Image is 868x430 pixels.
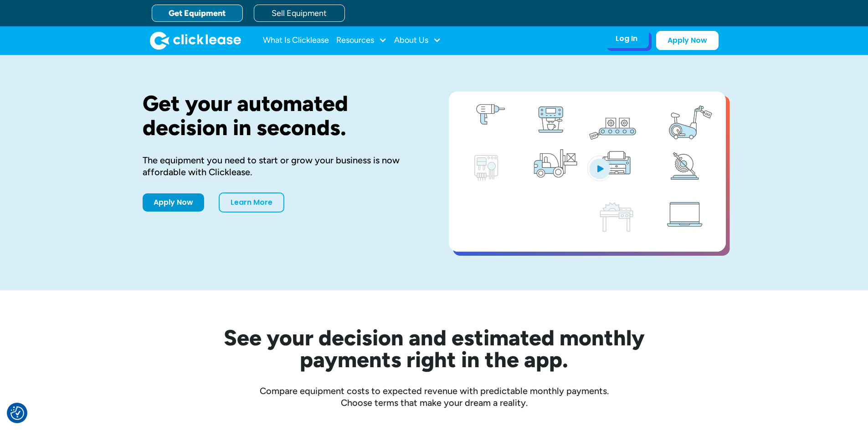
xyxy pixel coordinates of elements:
a: home [150,31,241,50]
div: Compare equipment costs to expected revenue with predictable monthly payments. Choose terms that ... [143,385,726,409]
div: Resources [336,31,387,50]
img: Revisit consent button [10,406,24,420]
div: The equipment you need to start or grow your business is now affordable with Clicklease. [143,154,420,178]
a: Apply Now [143,193,204,212]
a: Get Equipment [152,5,243,22]
div: Log In [616,34,637,43]
a: open lightbox [449,91,726,252]
a: Sell Equipment [254,5,345,22]
h2: See your decision and estimated monthly payments right in the app. [179,327,689,370]
h1: Get your automated decision in seconds. [143,91,420,140]
img: Blue play button logo on a light blue circular background [587,156,612,181]
div: About Us [394,31,441,50]
button: Consent Preferences [10,406,24,420]
img: Clicklease logo [150,31,241,50]
a: What Is Clicklease [263,31,329,50]
a: Learn More [219,192,284,212]
a: Apply Now [656,31,719,50]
